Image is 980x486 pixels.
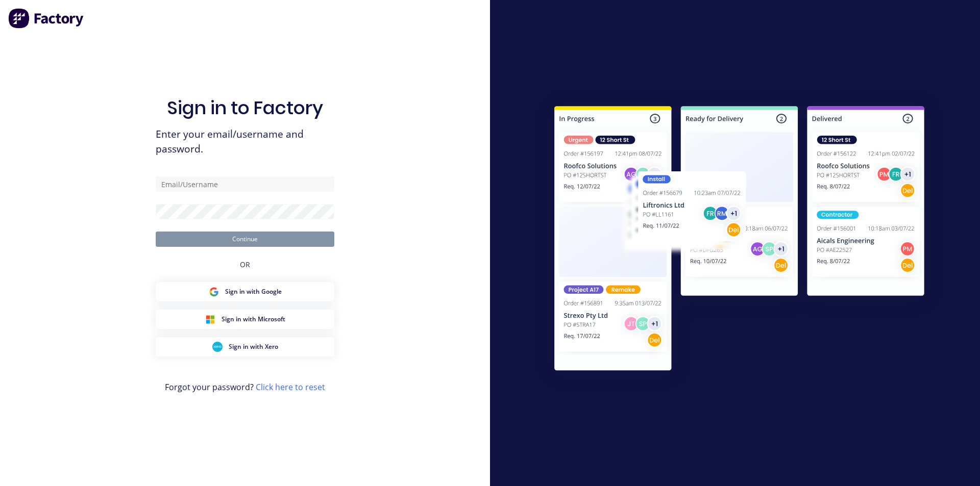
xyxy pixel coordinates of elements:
span: Sign in with Google [225,287,282,296]
h1: Sign in to Factory [167,97,323,119]
button: Microsoft Sign inSign in with Microsoft [156,310,334,329]
span: Sign in with Microsoft [222,315,285,324]
input: Email/Username [156,176,334,192]
img: Microsoft Sign in [205,314,215,324]
span: Sign in with Xero [229,342,278,351]
button: Google Sign inSign in with Google [156,282,334,301]
img: Google Sign in [209,287,219,297]
span: Enter your email/username and password. [156,127,334,157]
span: Forgot your password? [165,381,325,393]
button: Continue [156,232,334,247]
a: Click here to reset [256,381,325,393]
img: Factory [8,8,85,29]
img: Xero Sign in [212,342,223,352]
div: OR [240,247,250,282]
img: Sign in [532,86,947,395]
button: Xero Sign inSign in with Xero [156,337,334,356]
